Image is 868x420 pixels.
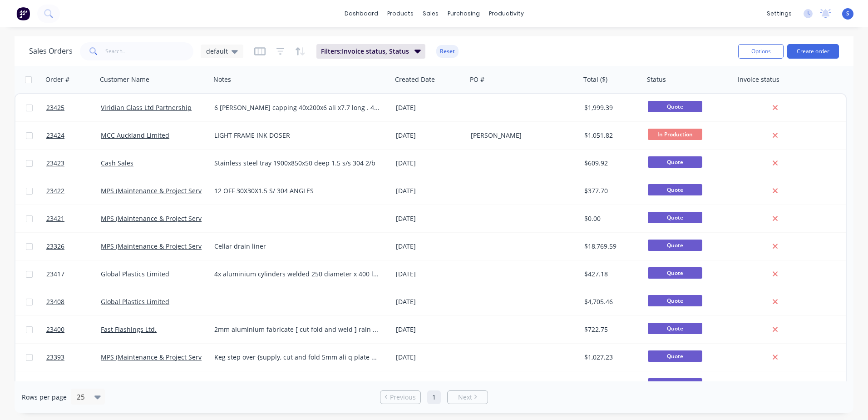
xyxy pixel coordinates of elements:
div: PO # [470,75,484,84]
a: 23326 [46,233,101,260]
span: Quote [648,212,702,223]
a: 23408 [46,288,101,315]
a: 23396 [46,371,101,399]
h1: Sales Orders [29,47,73,55]
div: [DATE] [396,353,464,362]
span: Quote [648,350,702,362]
a: 23423 [46,150,101,177]
div: [DATE] [396,297,464,306]
div: mod a bench Make new top [214,380,380,390]
span: 23425 [46,103,64,112]
div: Notes [213,75,231,84]
div: [DATE] [396,325,464,334]
span: Quote [648,156,702,168]
span: 23408 [46,297,64,306]
a: 23393 [46,344,101,371]
div: Status [647,75,666,84]
div: $427.18 [584,270,638,279]
div: $18,769.59 [584,242,638,251]
span: Quote [648,378,702,390]
div: sales [418,7,443,20]
a: 23424 [46,122,101,149]
a: W C Property Services [101,380,167,389]
span: Quote [648,295,702,306]
div: Keg step over {supply, cut and fold 5mm ali q plate 1x plate folded 2x steps [214,353,380,362]
a: MPS (Maintenance & Project Services Ltd) [101,353,227,361]
div: products [383,7,418,20]
div: $1,999.39 [584,103,638,112]
button: Reset [436,45,459,58]
div: 2mm aluminium fabricate [ cut fold and weld ] rain head/ flashing [214,325,380,334]
a: Fast Flashings Ltd. [101,325,157,334]
div: Stainless steel tray 1900x850x50 deep 1.5 s/s 304 2/b [214,159,380,168]
div: $609.92 [584,159,638,168]
ul: Pagination [376,390,492,404]
div: productivity [484,7,528,20]
span: Next [458,393,472,402]
div: 4x aluminium cylinders welded 250 diameter x 400 long [214,270,380,279]
a: 23417 [46,260,101,288]
span: 23421 [46,214,64,223]
div: 12 OFF 30X30X1.5 S/ 304 ANGLES [214,186,380,195]
div: Total ($) [583,75,607,84]
div: [DATE] [396,270,464,279]
span: 23423 [46,159,64,168]
a: Global Plastics Limited [101,270,169,278]
div: [DATE] [396,186,464,195]
span: 23326 [46,242,64,251]
div: [DATE] [396,131,464,140]
span: 23417 [46,270,64,279]
span: Rows per page [22,393,67,402]
div: $641.13 [584,380,638,390]
div: [DATE] [396,214,464,223]
div: Customer Name [100,75,149,84]
input: Search... [105,42,194,60]
div: Order # [45,75,69,84]
div: $377.70 [584,186,638,195]
div: LIGHT FRAME INK DOSER [214,131,380,140]
span: S [846,10,849,18]
div: $1,051.82 [584,131,638,140]
a: Cash Sales [101,159,133,167]
a: MPS (Maintenance & Project Services Ltd) [101,242,227,250]
div: Created Date [395,75,435,84]
span: 23396 [46,380,64,390]
div: purchasing [443,7,484,20]
span: 23393 [46,353,64,362]
button: Create order [787,44,839,59]
div: [DATE] [396,103,464,112]
a: Page 1 is your current page [427,390,441,404]
a: 23425 [46,94,101,121]
button: Filters:Invoice status, Status [316,44,425,59]
button: Options [738,44,784,59]
img: Factory [16,7,30,20]
div: [DATE] [396,242,464,251]
span: 23400 [46,325,64,334]
div: $722.75 [584,325,638,334]
span: 23422 [46,186,64,195]
div: settings [762,7,796,20]
a: 23421 [46,205,101,232]
span: default [206,46,228,56]
a: Next page [448,393,488,402]
span: Quote [648,184,702,195]
div: 6 [PERSON_NAME] capping 40x200x6 ali x7.7 long . 40x40x6 ali angle 7.7 long . no holes and no pow... [214,103,380,112]
span: Filters: Invoice status, Status [321,47,409,56]
a: Previous page [380,393,420,402]
div: $1,027.23 [584,353,638,362]
div: Cellar drain liner [214,242,380,251]
a: Global Plastics Limited [101,297,169,306]
a: Viridian Glass Ltd Partnership [101,103,192,112]
span: Quote [648,101,702,112]
div: Invoice status [738,75,779,84]
span: Quote [648,240,702,251]
a: MPS (Maintenance & Project Services Ltd) [101,186,227,195]
a: 23400 [46,316,101,343]
span: Quote [648,267,702,279]
div: $0.00 [584,214,638,223]
span: Previous [390,393,416,402]
span: 23424 [46,131,64,140]
div: [DATE] [396,380,464,390]
a: MCC Auckland Limited [101,131,169,140]
span: Quote [648,323,702,334]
